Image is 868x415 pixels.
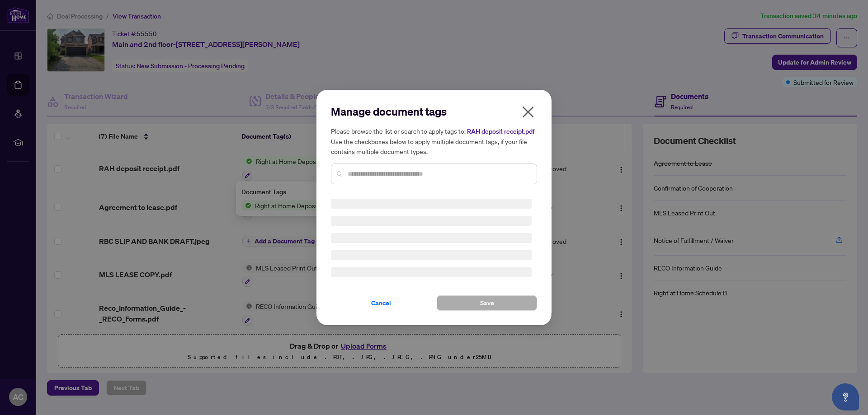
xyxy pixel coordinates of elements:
span: RAH deposit receipt.pdf [467,127,534,135]
h2: Manage document tags [331,104,537,119]
button: Cancel [331,295,431,311]
button: Save [437,295,537,311]
h5: Please browse the list or search to apply tags to: Use the checkboxes below to apply multiple doc... [331,126,537,156]
button: Open asap [832,383,859,410]
span: close [521,105,535,119]
span: Cancel [371,296,391,310]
